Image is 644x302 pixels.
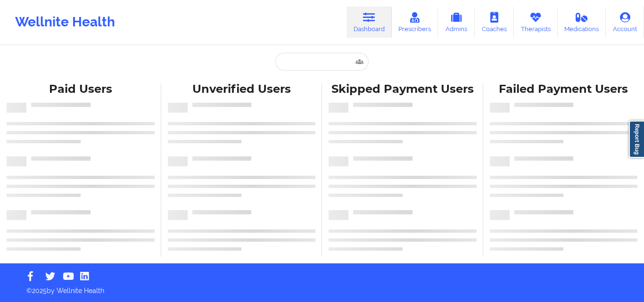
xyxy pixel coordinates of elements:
[329,82,477,97] div: Skipped Payment Users
[475,7,514,38] a: Coaches
[20,279,624,295] p: © 2025 by Wellnite Health
[438,7,475,38] a: Admins
[7,82,155,97] div: Paid Users
[558,7,606,38] a: Medications
[514,7,558,38] a: Therapists
[168,82,316,97] div: Unverified Users
[606,7,644,38] a: Account
[392,7,438,38] a: Prescribers
[347,7,392,38] a: Dashboard
[629,121,644,158] a: Report Bug
[490,82,638,97] div: Failed Payment Users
